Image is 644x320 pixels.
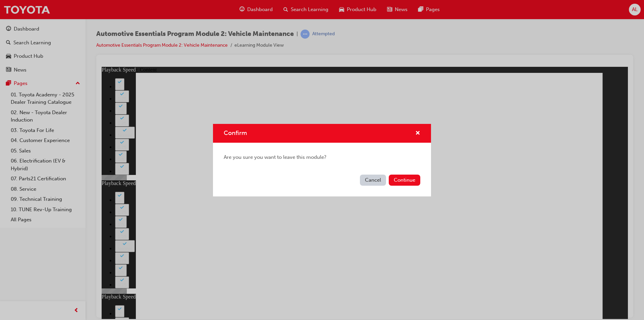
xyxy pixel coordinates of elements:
button: Cancel [360,175,386,186]
div: Are you sure you want to leave this module? [213,143,431,172]
button: cross-icon [415,129,420,138]
button: Continue [389,175,420,186]
div: Confirm [213,124,431,196]
span: cross-icon [415,131,420,137]
span: Confirm [224,129,247,137]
